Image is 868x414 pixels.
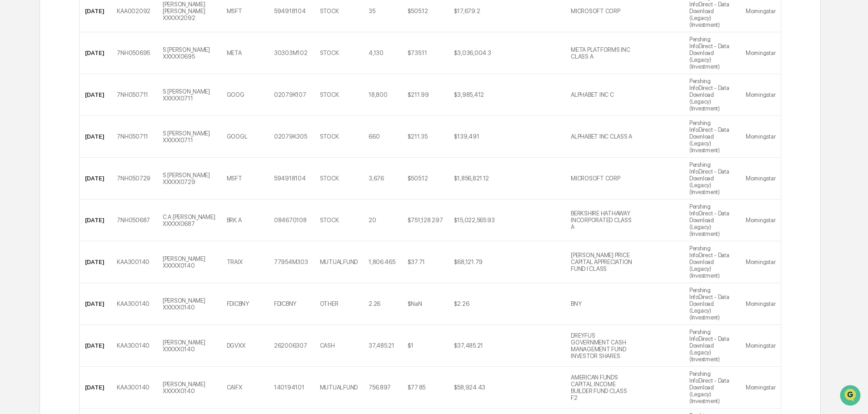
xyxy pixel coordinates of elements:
a: 🗄️Attestations [62,111,116,127]
td: STOCK [314,74,363,116]
span: Data Lookup [18,132,57,141]
td: [DATE] [80,158,111,200]
td: STOCK [314,32,363,74]
td: MSFT [221,158,269,200]
td: 02079K107 [269,74,314,116]
td: 02079K305 [269,116,314,158]
td: Morningstar [740,367,781,409]
td: 30303M102 [269,32,314,74]
td: 7NH050695 [111,32,157,74]
td: TRAIX [221,241,269,283]
button: Start new chat [155,72,165,83]
span: Attestations [75,115,113,124]
td: STOCK [314,158,363,200]
td: STOCK [314,200,363,241]
div: We're available if you need us! [31,79,115,86]
td: 18,800 [363,74,402,116]
td: $211.35 [402,116,449,158]
td: Pershing InfoDirect - Data Download (Legacy) (Investment) [684,32,740,74]
td: [PERSON_NAME] XXXXX0140 [157,325,221,367]
td: Morningstar [740,158,781,200]
td: [DATE] [80,116,111,158]
td: 7NH050687 [111,200,157,241]
td: BERKSHIRE HATHAWAY INCORPORATED CLASS A [565,200,639,241]
td: [DATE] [80,325,111,367]
td: [DATE] [80,32,111,74]
a: 🔎Data Lookup [5,128,61,145]
td: $37.71 [402,241,449,283]
td: [DATE] [80,367,111,409]
td: 660 [363,116,402,158]
td: [PERSON_NAME] XXXXX0140 [157,283,221,325]
td: Pershing InfoDirect - Data Download (Legacy) (Investment) [684,325,740,367]
a: Powered byPylon [64,154,110,161]
td: Pershing InfoDirect - Data Download (Legacy) (Investment) [684,367,740,409]
td: GOOG [221,74,269,116]
td: META PLATFORMS INC CLASS A [565,32,639,74]
td: Morningstar [740,241,781,283]
td: Pershing InfoDirect - Data Download (Legacy) (Investment) [684,116,740,158]
td: $735.11 [402,32,449,74]
td: 3,676 [363,158,402,200]
td: 20 [363,200,402,241]
td: S [PERSON_NAME] XXXXX0695 [157,32,221,74]
td: $15,022,565.93 [449,200,500,241]
td: META [221,32,269,74]
td: [PERSON_NAME] XXXXX0140 [157,241,221,283]
td: Morningstar [740,74,781,116]
iframe: Open customer support [839,384,863,409]
td: MUTUALFUND [314,241,363,283]
td: $NaN [402,283,449,325]
td: S [PERSON_NAME] XXXXX0711 [157,116,221,158]
td: 2.26 [363,283,402,325]
img: 1746055101610-c473b297-6a78-478c-a979-82029cc54cd1 [9,70,25,86]
td: Pershing InfoDirect - Data Download (Legacy) (Investment) [684,74,740,116]
td: [PERSON_NAME] XXXXX0140 [157,367,221,409]
td: 77954M303 [269,241,314,283]
span: Pylon [90,154,110,161]
td: Morningstar [740,32,781,74]
td: FDICBNY [269,283,314,325]
td: 7NH050729 [111,158,157,200]
td: KAA300140 [111,241,157,283]
td: 7NH050711 [111,116,157,158]
td: [DATE] [80,200,111,241]
td: $68,121.79 [449,241,500,283]
div: 🗄️ [66,115,73,123]
td: $58,924.43 [449,367,500,409]
td: 140194101 [269,367,314,409]
span: Preclearance [18,115,59,124]
td: $3,985,412 [449,74,500,116]
td: 756.897 [363,367,402,409]
td: 4,130 [363,32,402,74]
td: ALPHABET INC CLASS A [565,116,639,158]
td: DREYFUS GOVERNMENT CASH MANAGEMENT FUND INVESTOR SHARES [565,325,639,367]
td: MICROSOFT CORP [565,158,639,200]
td: $211.99 [402,74,449,116]
td: AMERICAN FUNDS CAPITAL INCOME BUILDER FUND CLASS F2 [565,367,639,409]
td: 594918104 [269,158,314,200]
td: $37,485.21 [449,325,500,367]
td: OTHER [314,283,363,325]
td: $1,856,821.12 [449,158,500,200]
td: 7NH050711 [111,74,157,116]
td: [DATE] [80,241,111,283]
td: ALPHABET INC C [565,74,639,116]
td: C A [PERSON_NAME] XXXXX0687 [157,200,221,241]
td: Pershing InfoDirect - Data Download (Legacy) (Investment) [684,241,740,283]
div: 🔎 [9,133,16,140]
td: Morningstar [740,283,781,325]
td: [PERSON_NAME] PRICE CAPITAL APPRECIATION FUND I CLASS [565,241,639,283]
td: Morningstar [740,325,781,367]
div: 🖐️ [9,115,16,123]
td: 084670108 [269,200,314,241]
td: 1,806.465 [363,241,402,283]
td: S [PERSON_NAME] XXXXX0729 [157,158,221,200]
td: $751,128.297 [402,200,449,241]
td: $505.12 [402,158,449,200]
td: S [PERSON_NAME] XXXXX0711 [157,74,221,116]
td: CASH [314,325,363,367]
td: DGVXX [221,325,269,367]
